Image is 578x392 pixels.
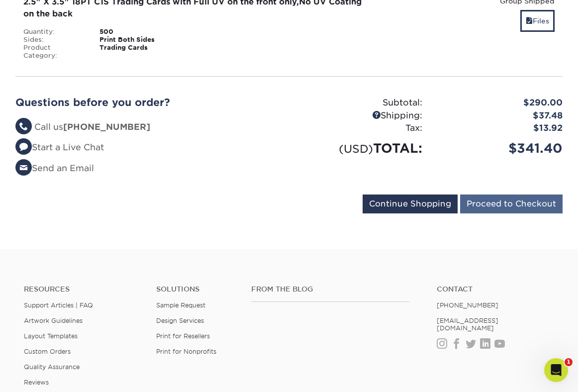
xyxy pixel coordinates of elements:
[24,363,80,371] a: Quality Assurance
[16,44,92,60] div: Product Category:
[430,97,571,109] div: $290.00
[251,285,410,294] h4: From the Blog
[289,97,430,109] div: Subtotal:
[156,301,205,309] a: Sample Request
[24,285,141,294] h4: Resources
[24,379,49,386] a: Reviews
[15,121,282,134] li: Call us
[437,285,554,294] a: Contact
[15,142,104,152] a: Start a Live Chat
[156,317,204,324] a: Design Services
[24,301,93,309] a: Support Articles | FAQ
[92,28,198,36] div: 500
[460,195,563,213] input: Proceed to Checkout
[15,163,94,173] a: Send an Email
[289,139,430,158] div: TOTAL:
[289,109,430,122] div: Shipping:
[156,285,236,294] h4: Solutions
[437,301,498,309] a: [PHONE_NUMBER]
[339,142,373,155] small: (USD)
[520,10,555,31] a: Files
[430,109,571,122] div: $37.48
[15,97,282,108] h2: Questions before you order?
[544,358,568,382] iframe: Intercom live chat
[24,348,71,355] a: Custom Orders
[63,122,150,132] strong: [PHONE_NUMBER]
[16,36,92,44] div: Sides:
[430,122,571,135] div: $13.92
[92,44,198,60] div: Trading Cards
[526,17,533,25] span: files
[289,122,430,135] div: Tax:
[24,317,83,324] a: Artwork Guidelines
[92,36,198,44] div: Print Both Sides
[156,332,210,340] a: Print for Resellers
[24,332,78,340] a: Layout Templates
[16,28,92,36] div: Quantity:
[363,195,458,213] input: Continue Shopping
[437,317,498,332] a: [EMAIL_ADDRESS][DOMAIN_NAME]
[430,139,571,158] div: $341.40
[565,358,573,366] span: 1
[156,348,216,355] a: Print for Nonprofits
